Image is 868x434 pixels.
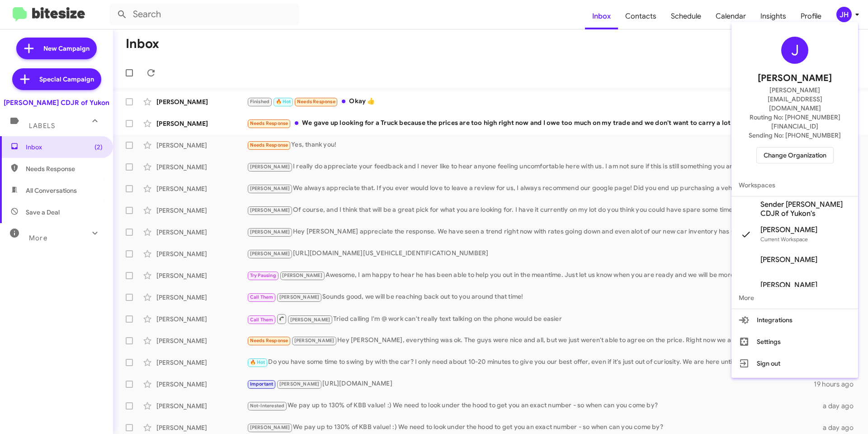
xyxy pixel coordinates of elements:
[758,71,832,86] span: [PERSON_NAME]
[731,353,858,374] button: Sign out
[764,148,826,163] span: Change Organization
[760,236,808,243] span: Current Workspace
[731,287,858,309] span: More
[760,225,817,234] span: [PERSON_NAME]
[760,200,851,218] span: Sender [PERSON_NAME] CDJR of Yukon's
[742,113,847,131] span: Routing No: [PHONE_NUMBER][FINANCIAL_ID]
[731,174,858,196] span: Workspaces
[731,309,858,331] button: Integrations
[781,37,808,64] div: J
[756,147,834,163] button: Change Organization
[760,255,817,264] span: [PERSON_NAME]
[731,331,858,353] button: Settings
[742,86,847,113] span: [PERSON_NAME][EMAIL_ADDRESS][DOMAIN_NAME]
[760,281,817,290] span: [PERSON_NAME]
[749,131,841,140] span: Sending No: [PHONE_NUMBER]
